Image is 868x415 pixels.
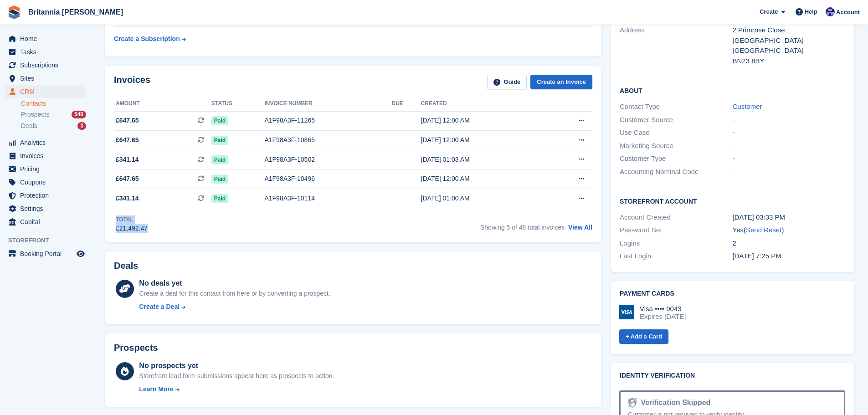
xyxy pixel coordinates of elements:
div: [DATE] 12:00 AM [421,135,544,145]
span: Deals [21,122,37,130]
span: £647.65 [116,135,139,145]
a: menu [5,202,86,215]
div: Accounting Nominal Code [620,167,732,177]
div: [DATE] 01:03 AM [421,155,544,164]
span: Settings [20,202,75,215]
span: Paid [211,155,228,164]
a: menu [5,247,86,260]
a: Prospects 540 [21,110,86,119]
div: A1F98A3F-10865 [264,135,391,145]
h2: Payment cards [620,290,845,297]
div: Address [620,25,732,66]
span: £647.65 [116,116,139,125]
a: Create an Invoice [530,75,592,90]
a: menu [5,72,86,85]
a: menu [5,189,86,202]
div: A1F98A3F-10114 [264,194,391,203]
div: Customer Type [620,154,732,164]
div: 2 [733,238,845,249]
span: Tasks [20,46,75,58]
div: A1F98A3F-10502 [264,155,391,164]
a: menu [5,215,86,228]
div: A1F98A3F-11265 [264,116,391,125]
span: Showing 5 of 48 total invoices [480,224,565,231]
span: £647.65 [116,174,139,184]
div: Verification Skipped [637,397,710,408]
span: Booking Portal [20,247,75,260]
h2: Identity verification [620,372,845,379]
div: Create a deal for this contact from here or by converting a prospect. [139,289,330,298]
a: menu [5,46,86,58]
span: Paid [211,174,228,184]
div: Expires [DATE] [640,313,686,321]
div: Password Set [620,225,732,236]
div: [GEOGRAPHIC_DATA] [733,36,845,46]
img: Becca Clark [826,7,835,16]
div: BN23 8BY [733,56,845,67]
div: [DATE] 12:00 AM [421,174,544,184]
div: A1F98A3F-10496 [264,174,391,184]
img: Visa Logo [619,305,634,319]
div: - [733,141,845,151]
span: Prospects [21,110,49,119]
div: Logins [620,238,732,249]
img: stora-icon-8386f47178a22dfd0bd8f6a31ec36ba5ce8667c1dd55bd0f319d3a0aa187defe.svg [7,5,21,19]
div: [DATE] 12:00 AM [421,116,544,125]
div: [DATE] 01:00 AM [421,194,544,203]
a: menu [5,149,86,162]
div: Last Login [620,251,732,261]
span: Coupons [20,176,75,189]
div: Storefront lead form submissions appear here as prospects to action. [139,371,334,381]
a: Preview store [75,248,86,259]
a: menu [5,85,86,98]
a: Create a Subscription [114,31,186,47]
div: No prospects yet [139,360,334,371]
div: No deals yet [139,278,330,289]
span: CRM [20,85,75,98]
a: + Add a Card [619,329,668,344]
div: Create a Subscription [114,34,180,44]
div: 540 [72,111,86,118]
div: - [733,128,845,138]
a: Guide [487,75,527,90]
span: Protection [20,189,75,202]
div: Contact Type [620,102,732,112]
div: - [733,154,845,164]
span: Account [836,8,860,17]
span: Paid [211,116,228,125]
time: 2023-10-14 18:25:10 UTC [733,252,781,260]
a: Contacts [21,99,86,108]
a: Learn More [139,384,334,394]
div: [GEOGRAPHIC_DATA] [733,46,845,56]
div: Account Created [620,212,732,223]
span: Sites [20,72,75,85]
div: 2 Primrose Close [733,25,845,36]
a: menu [5,176,86,189]
span: Subscriptions [20,59,75,72]
div: - [733,115,845,125]
span: £341.14 [116,194,139,203]
th: Created [421,97,544,111]
div: £21,492.47 [116,224,148,233]
a: menu [5,59,86,72]
a: Deals 3 [21,121,86,131]
th: Due [392,97,421,111]
span: Create [760,7,778,16]
a: Customer [733,102,762,110]
div: Marketing Source [620,141,732,151]
div: 3 [77,122,86,130]
div: Visa •••• 9043 [640,305,686,313]
span: Invoices [20,149,75,162]
a: Create a Deal [139,302,330,312]
div: Create a Deal [139,302,180,312]
th: Invoice number [264,97,391,111]
div: [DATE] 03:33 PM [733,212,845,223]
a: Send Reset [746,226,781,234]
div: - [733,167,845,177]
span: Analytics [20,136,75,149]
h2: Invoices [114,75,150,90]
a: View All [568,224,592,231]
span: ( ) [744,226,784,234]
h2: Deals [114,261,138,271]
span: Paid [211,194,228,203]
